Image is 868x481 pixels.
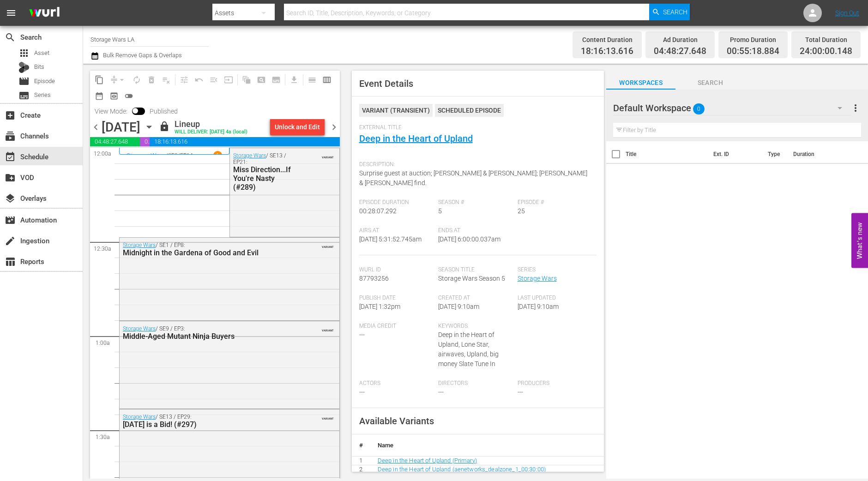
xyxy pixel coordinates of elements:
span: Customize Events [174,71,192,89]
span: preview_outlined [109,91,119,101]
span: View Mode: [90,108,132,115]
div: / SE13 / EP29: [123,414,291,429]
span: Series [34,90,51,100]
span: lock [159,121,170,132]
span: Episode [34,77,55,86]
span: Actors [359,380,434,387]
span: Channels [5,131,16,142]
a: Sign Out [835,9,859,17]
span: 04:48:27.648 [654,46,706,57]
span: Reports [5,256,16,267]
div: Promo Duration [727,33,779,46]
span: Automation [5,215,16,226]
span: External Title [359,124,592,132]
span: VARIANT [322,413,334,420]
td: 1 [352,456,370,465]
button: Search [649,4,690,20]
span: 00:55:18.884 [140,137,150,146]
span: Remove Gaps & Overlaps [107,72,129,87]
span: 5 [438,207,442,215]
span: --- [438,388,444,396]
span: View Backup [107,89,121,103]
span: 0 [693,99,705,119]
span: Fill episodes with ad slates [206,72,221,87]
span: VARIANT [322,151,334,159]
th: Duration [788,141,843,167]
div: WILL DELIVER: [DATE] 4a (local) [175,129,247,135]
span: [DATE] 9:10am [518,303,559,310]
span: Asset [18,48,30,59]
span: 24:00:00.148 [800,46,852,57]
span: Overlays [5,193,16,204]
span: Last Updated [518,295,592,302]
span: Event Details [359,78,413,89]
span: Ingestion [5,235,16,247]
a: Storage Wars [123,414,156,420]
span: toggle_off [124,91,133,101]
span: menu [6,7,17,18]
span: [DATE] 1:32pm [359,303,400,310]
span: Description: [359,161,592,168]
th: Ext. ID [708,141,762,167]
div: Unlock and Edit [275,119,320,135]
span: 25 [518,207,525,215]
span: 18:16:13.616 [581,46,633,57]
span: date_range_outlined [95,91,104,101]
span: Airs At [359,227,434,234]
span: Deep in the Heart of Upland, Lone Star, airwaves, Upland, big money Slate Tune In [438,331,499,367]
span: Bulk Remove Gaps & Overlaps [102,52,182,59]
td: 2 [352,465,370,475]
button: more_vert [850,97,861,119]
span: Loop Content [129,72,144,87]
span: Wurl Id [359,266,434,274]
span: Storage Wars Season 5 [438,275,505,282]
span: 87793256 [359,275,389,282]
span: 00:55:18.884 [727,46,779,57]
span: Search [663,4,687,20]
div: Scheduled Episode [435,104,504,117]
th: # [352,434,370,457]
div: Lineup [175,119,247,129]
p: EP14 [180,152,193,159]
span: Download as CSV [283,71,301,89]
span: 04:48:27.648 [90,137,140,146]
span: Search [675,77,745,89]
span: Select an event to delete [144,72,159,87]
button: Unlock and Edit [270,119,325,135]
a: Storage Wars [518,275,557,282]
span: Month Calendar View [92,89,107,103]
span: Create [5,110,16,121]
span: Workspaces [606,77,675,89]
div: Midnight in the Gardena of Good and Evil [123,248,291,257]
span: Episode Duration [359,199,434,206]
span: Schedule [5,151,16,162]
div: Miss Direction...If You're Nasty (#289) [233,165,298,192]
span: Bits [34,62,44,72]
span: Toggle to switch from Published to Draft view. [132,108,139,114]
p: 1 [216,152,219,159]
a: Deep in the Heart of Upland (aenetworks_dealzone_1_00:30:00) [378,466,546,473]
th: Type [762,141,788,167]
span: Clear Lineup [159,72,174,87]
span: Asset [34,48,49,58]
div: [DATE] [102,120,140,135]
span: Day Calendar View [301,71,319,89]
button: Open Feedback Widget [851,213,868,268]
a: Storage Wars [233,152,266,159]
span: [DATE] 5:31:52.745am [359,235,422,243]
div: VARIANT ( TRANSIENT ) [359,104,433,117]
span: more_vert [850,102,861,114]
span: --- [359,331,365,338]
span: chevron_left [90,121,102,133]
a: Storage Wars [127,152,166,159]
span: Season Title [438,266,513,274]
div: Content Duration [581,33,633,46]
span: Create Series Block [269,72,283,87]
div: / SE9 / EP3: [123,325,291,341]
span: [DATE] 9:10am [438,303,479,310]
span: Media Credit [359,323,434,330]
th: Name [370,434,604,457]
span: --- [518,388,523,396]
span: Series [18,90,30,101]
span: Published [145,108,182,115]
